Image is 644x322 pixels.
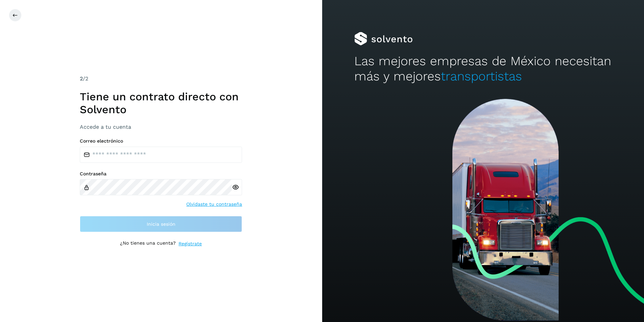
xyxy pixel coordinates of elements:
[80,171,242,177] label: Contraseña
[178,240,202,247] a: Regístrate
[354,54,612,84] h2: Las mejores empresas de México necesitan más y mejores
[186,201,242,208] a: Olvidaste tu contraseña
[80,216,242,232] button: Inicia sesión
[80,124,242,130] h3: Accede a tu cuenta
[80,90,242,116] h1: Tiene un contrato directo con Solvento
[80,75,242,83] div: /2
[80,75,83,82] span: 2
[441,69,522,83] span: transportistas
[80,138,242,144] label: Correo electrónico
[147,222,175,226] span: Inicia sesión
[120,240,176,247] p: ¿No tienes una cuenta?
